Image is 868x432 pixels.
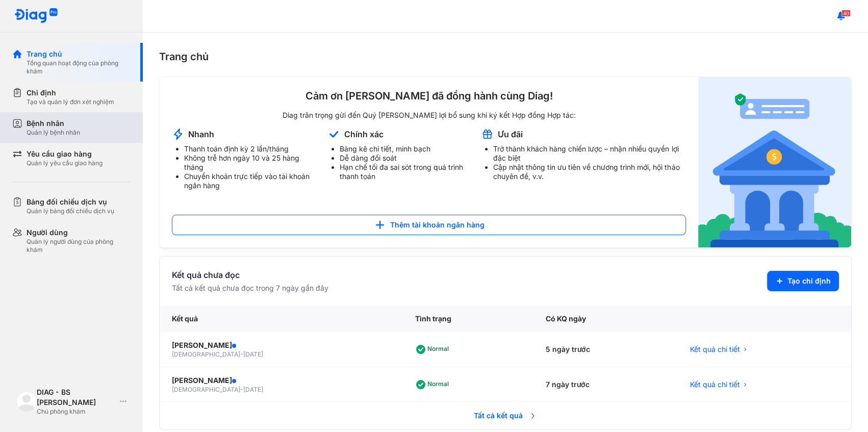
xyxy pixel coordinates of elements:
li: Bảng kê chi tiết, minh bạch [340,144,469,154]
li: Hạn chế tối đa sai sót trong quá trình thanh toán [340,163,469,181]
div: Tình trạng [402,306,533,332]
li: Trở thành khách hàng chiến lược – nhận nhiều quyền lợi đặc biệt [493,144,686,163]
div: Normal [415,376,452,393]
span: 40 [841,10,851,17]
div: Yêu cầu giao hàng [27,149,103,159]
div: Nhanh [188,129,214,140]
div: Tổng quan hoạt động của phòng khám [27,59,131,75]
div: Chủ phòng khám [37,408,116,416]
img: account-announcement [698,77,851,247]
div: Người dùng [27,227,131,238]
span: [DATE] [243,386,263,393]
div: Tạo và quản lý đơn xét nghiệm [27,98,114,106]
div: [PERSON_NAME] [172,340,390,350]
img: account-announcement [327,128,340,140]
span: Kết quả chi tiết [690,344,740,354]
div: Quản lý yêu cầu giao hàng [27,159,103,167]
div: Quản lý bảng đối chiếu dịch vụ [27,207,114,215]
span: [DEMOGRAPHIC_DATA] [172,350,240,358]
li: Thanh toán định kỳ 2 lần/tháng [184,144,315,154]
div: Quản lý người dùng của phòng khám [27,238,131,254]
li: Cập nhật thông tin ưu tiên về chương trình mới, hội thảo chuyên đề, v.v. [493,163,686,181]
img: account-announcement [172,128,184,140]
div: Chính xác [344,129,384,140]
div: Kết quả [160,306,402,332]
button: Thêm tài khoản ngân hàng [172,215,686,235]
div: 7 ngày trước [533,367,678,402]
li: Dễ dàng đối soát [340,154,469,163]
div: Quản lý bệnh nhân [27,129,80,137]
span: [DEMOGRAPHIC_DATA] [172,386,240,393]
span: [DATE] [243,350,263,358]
img: logo [14,8,58,24]
div: Trang chủ [27,49,131,59]
div: Trang chủ [159,49,852,64]
div: Bảng đối chiếu dịch vụ [27,197,114,207]
li: Chuyển khoản trực tiếp vào tài khoản ngân hàng [184,172,315,190]
img: logo [16,391,37,412]
div: 5 ngày trước [533,332,678,367]
div: [PERSON_NAME] [172,375,390,386]
div: Bệnh nhân [27,118,80,129]
span: Kết quả chi tiết [690,379,740,390]
div: Normal [415,341,452,358]
div: Ưu đãi [498,129,523,140]
div: Chỉ định [27,88,114,98]
img: account-announcement [481,128,494,140]
div: Tất cả kết quả chưa đọc trong 7 ngày gần đây [172,283,328,293]
div: Có KQ ngày [533,306,678,332]
span: - [240,350,243,358]
button: Tạo chỉ định [767,271,839,291]
span: Tất cả kết quả [468,404,543,427]
div: DIAG - BS [PERSON_NAME] [37,387,116,408]
div: Cảm ơn [PERSON_NAME] đã đồng hành cùng Diag! [172,89,686,103]
span: Tạo chỉ định [787,276,831,286]
div: Kết quả chưa đọc [172,269,328,281]
span: - [240,386,243,393]
div: Diag trân trọng gửi đến Quý [PERSON_NAME] lợi bổ sung khi ký kết Hợp đồng Hợp tác: [172,111,686,120]
li: Không trễ hơn ngày 10 và 25 hàng tháng [184,154,315,172]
